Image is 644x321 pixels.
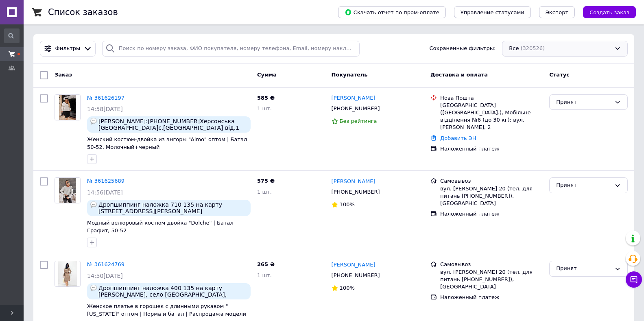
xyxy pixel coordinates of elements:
span: Скачать отчет по пром-оплате [345,9,439,16]
span: 14:58[DATE] [87,106,123,112]
span: 1 шт. [257,272,272,278]
span: Доставка и оплата [430,72,488,78]
button: Управление статусами [454,6,531,18]
a: Добавить ЭН [440,135,476,141]
span: Все [509,45,519,52]
div: Принят [556,98,611,107]
img: :speech_balloon: [90,285,97,291]
div: вул. [PERSON_NAME] 20 (тел. для питань [PHONE_NUMBER]), [GEOGRAPHIC_DATA] [440,269,543,291]
a: [PERSON_NAME] [332,261,375,269]
div: Самовывоз [440,177,543,185]
img: Фото товару [59,95,76,120]
img: :speech_balloon: [90,118,97,124]
span: 100% [340,285,355,291]
div: Принят [556,264,611,273]
a: [PERSON_NAME] [332,94,375,102]
div: Наложенный платеж [440,294,543,301]
span: Сумма [257,72,277,78]
a: Фото товару [55,94,81,120]
img: :speech_balloon: [90,201,97,208]
div: Принят [556,181,611,190]
span: 1 шт. [257,105,272,111]
a: Модный велюровый костюм двойка "Dolche" | Батал Графит, 50-52 [87,220,234,234]
span: [PHONE_NUMBER] [332,272,380,278]
span: 575 ₴ [257,178,275,184]
span: 265 ₴ [257,261,275,267]
span: Без рейтинга [340,118,377,124]
div: Наложенный платеж [440,145,543,153]
span: 585 ₴ [257,95,275,101]
a: Фото товару [55,261,81,287]
span: Создать заказ [589,9,629,15]
h1: Список заказов [48,7,118,17]
a: Женский костюм-двойка из ангоры "Almo" оптом | Батал 50-52, Молочный+черный [87,136,247,150]
span: [PERSON_NAME]:[PHONE_NUMBER]Херсонська [GEOGRAPHIC_DATA]с.[GEOGRAPHIC_DATA] від.1 оплата при отри... [98,118,247,131]
div: [GEOGRAPHIC_DATA] ([GEOGRAPHIC_DATA].), Мобільне відділення №6 (до 30 кг): вул. [PERSON_NAME], 2 [440,102,543,131]
button: Экспорт [539,6,575,18]
a: № 361624769 [87,261,124,267]
span: Дропшиппинг наложка 400 135 на карту [PERSON_NAME], село [GEOGRAPHIC_DATA], [GEOGRAPHIC_DATA], но... [98,285,247,298]
span: Статус [549,72,570,78]
span: 14:56[DATE] [87,189,123,196]
span: 1 шт. [257,189,272,195]
input: Поиск по номеру заказа, ФИО покупателя, номеру телефона, Email, номеру накладной [102,41,360,57]
span: Управление статусами [461,9,524,15]
span: 100% [340,201,355,207]
div: Самовывоз [440,261,543,268]
div: Нова Пошта [440,94,543,102]
span: Покупатель [332,72,368,78]
button: Чат с покупателем [626,271,642,288]
a: № 361626197 [87,95,124,101]
span: Заказ [55,72,72,78]
span: (320526) [520,45,545,51]
span: Дропшиппинг наложка 710 135 на карту [STREET_ADDRESS][PERSON_NAME][PERSON_NAME].Є.11714. [DOMAIN_... [98,201,247,214]
div: вул. [PERSON_NAME] 20 (тел. для питань [PHONE_NUMBER]), [GEOGRAPHIC_DATA] [440,185,543,207]
span: [PHONE_NUMBER] [332,105,380,111]
a: [PERSON_NAME] [332,178,375,186]
button: Скачать отчет по пром-оплате [338,6,446,18]
span: 14:50[DATE] [87,273,123,279]
img: Фото товару [58,261,77,286]
img: Фото товару [59,178,76,203]
button: Создать заказ [583,6,636,18]
a: № 361625689 [87,178,124,184]
span: Экспорт [546,9,568,15]
span: Сохраненные фильтры: [430,45,496,52]
div: Наложенный платеж [440,210,543,218]
span: [PHONE_NUMBER] [332,189,380,195]
a: Фото товару [55,177,81,203]
span: Фильтры [55,45,81,52]
a: Создать заказ [575,9,636,15]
